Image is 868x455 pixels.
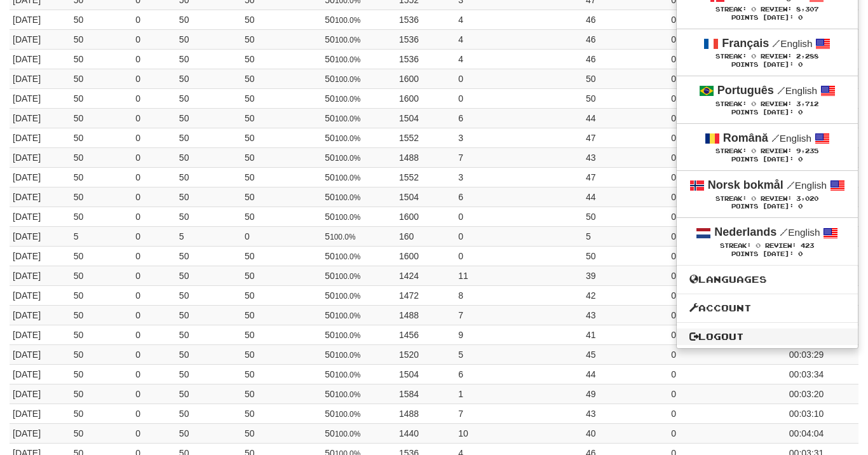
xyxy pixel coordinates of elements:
td: 0 [132,88,176,108]
td: 0 [668,108,786,128]
td: [DATE] [10,187,71,207]
span: / [777,85,785,96]
td: 50 [322,344,396,364]
td: [DATE] [10,226,71,246]
td: 0 [132,344,176,364]
span: / [780,226,788,238]
td: 1424 [396,266,455,285]
td: 00:03:34 [786,364,858,384]
td: [DATE] [10,88,71,108]
td: 1520 [396,344,455,364]
td: 0 [668,344,786,364]
td: 47 [583,167,668,187]
td: 50 [176,10,241,29]
td: 50 [71,29,133,49]
td: 50 [241,384,322,404]
td: [DATE] [10,147,71,167]
td: 1584 [396,384,455,404]
td: 50 [71,69,133,88]
td: 50 [176,207,241,226]
td: 50 [322,49,396,69]
td: 50 [322,187,396,207]
td: 39 [583,266,668,285]
td: 50 [176,364,241,384]
td: 50 [71,108,133,128]
td: 7 [455,404,583,423]
td: 50 [322,69,396,88]
td: 50 [241,207,322,226]
td: 0 [132,226,176,246]
td: 8 [455,285,583,305]
td: 7 [455,305,583,325]
td: 50 [241,364,322,384]
strong: Français [722,37,769,50]
td: 1600 [396,207,455,226]
td: 0 [132,423,176,443]
strong: Română [723,132,768,144]
td: 50 [176,404,241,423]
td: 3 [455,167,583,187]
div: Points [DATE]: 0 [689,109,845,117]
div: Points [DATE]: 0 [689,203,845,211]
a: Română /English Streak: 0 Review: 9,235 Points [DATE]: 0 [677,124,858,170]
td: 1488 [396,147,455,167]
td: 4 [455,29,583,49]
td: 0 [132,29,176,49]
td: 49 [583,384,668,404]
td: 6 [455,364,583,384]
a: Logout [677,329,858,345]
td: 0 [455,246,583,266]
td: [DATE] [10,423,71,443]
a: Français /English Streak: 0 Review: 2,288 Points [DATE]: 0 [677,29,858,76]
td: 50 [176,49,241,69]
td: 50 [241,305,322,325]
td: [DATE] [10,285,71,305]
span: / [787,179,795,191]
td: 0 [132,49,176,69]
td: 00:03:29 [786,344,858,364]
td: 50 [322,384,396,404]
td: 1536 [396,49,455,69]
td: 0 [132,384,176,404]
td: 0 [455,207,583,226]
div: Points [DATE]: 0 [689,250,845,259]
div: Points [DATE]: 0 [689,61,845,69]
td: 5 [322,226,396,246]
td: 0 [132,207,176,226]
td: [DATE] [10,246,71,266]
small: 100.0% [335,390,360,399]
td: 50 [71,384,133,404]
td: 46 [583,29,668,49]
td: 0 [132,246,176,266]
td: [DATE] [10,207,71,226]
span: 8,307 [796,6,818,13]
td: [DATE] [10,404,71,423]
td: 0 [668,167,786,187]
span: Review: [761,6,792,13]
td: 0 [668,49,786,69]
td: 50 [241,10,322,29]
span: 0 [751,147,756,154]
td: 1552 [396,128,455,147]
td: 0 [668,226,786,246]
td: 50 [176,108,241,128]
td: 7 [455,147,583,167]
td: 50 [322,167,396,187]
span: 423 [801,242,814,249]
td: 0 [668,305,786,325]
td: 50 [241,325,322,344]
span: Streak: [715,100,747,107]
td: 50 [322,364,396,384]
td: 0 [668,69,786,88]
td: 50 [241,49,322,69]
span: Streak: [715,195,747,202]
td: [DATE] [10,108,71,128]
td: 50 [71,147,133,167]
td: 50 [241,128,322,147]
span: 3,020 [796,195,818,202]
td: 0 [132,10,176,29]
td: 50 [322,108,396,128]
td: 50 [71,364,133,384]
td: [DATE] [10,305,71,325]
small: 100.0% [335,311,360,320]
